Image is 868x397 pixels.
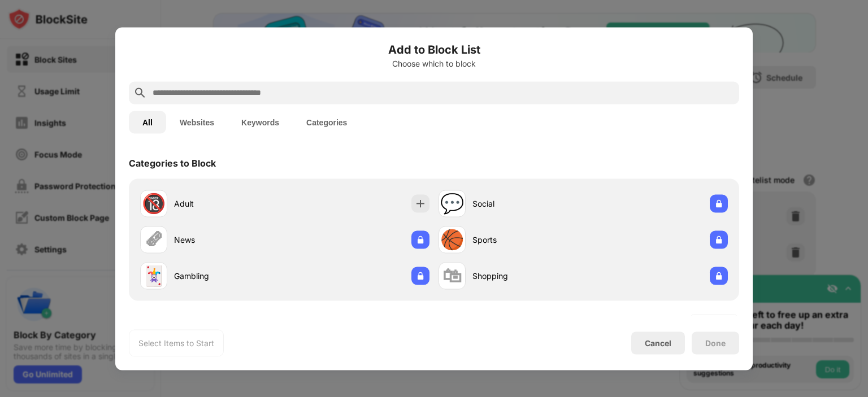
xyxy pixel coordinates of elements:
[174,198,285,210] div: Adult
[138,337,214,348] div: Select Items to Start
[645,338,671,348] div: Cancel
[129,41,739,58] h6: Add to Block List
[228,111,293,133] button: Keywords
[129,59,739,68] div: Choose which to block
[144,228,163,251] div: 🗞
[293,111,361,133] button: Categories
[174,234,285,246] div: News
[142,264,166,287] div: 🃏
[472,234,583,246] div: Sports
[472,198,583,210] div: Social
[442,264,462,287] div: 🛍
[129,157,216,168] div: Categories to Block
[705,338,726,347] div: Done
[133,86,147,99] img: search.svg
[129,111,166,133] button: All
[142,192,166,215] div: 🔞
[166,111,228,133] button: Websites
[174,270,285,282] div: Gambling
[440,228,464,251] div: 🏀
[472,270,583,282] div: Shopping
[440,192,464,215] div: 💬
